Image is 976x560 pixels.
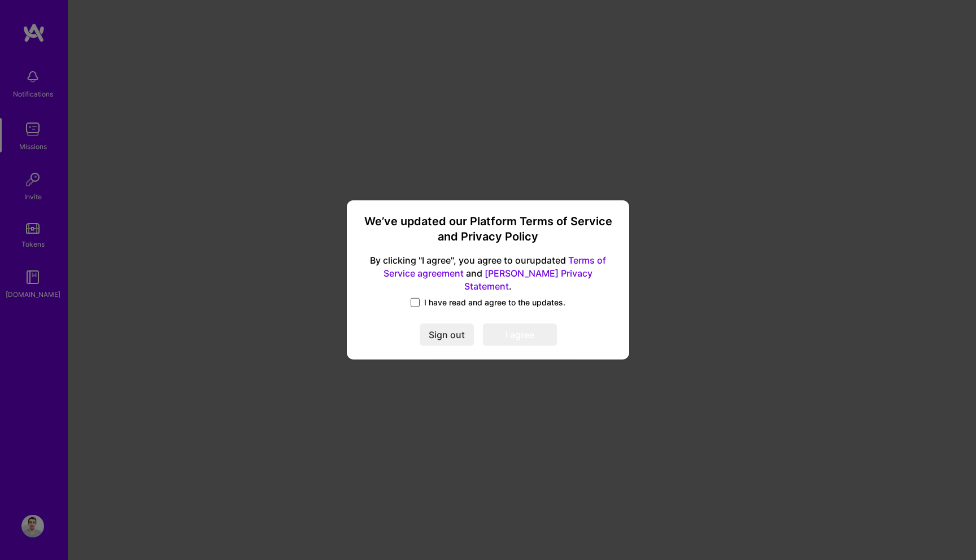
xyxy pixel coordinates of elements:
a: Terms of Service agreement [384,255,606,279]
button: I agree [483,323,557,346]
span: I have read and agree to the updates. [424,297,565,308]
button: Sign out [420,323,474,346]
h3: We’ve updated our Platform Terms of Service and Privacy Policy [360,214,616,245]
span: By clicking "I agree", you agree to our updated and . [360,254,616,293]
a: [PERSON_NAME] Privacy Statement [464,267,592,291]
